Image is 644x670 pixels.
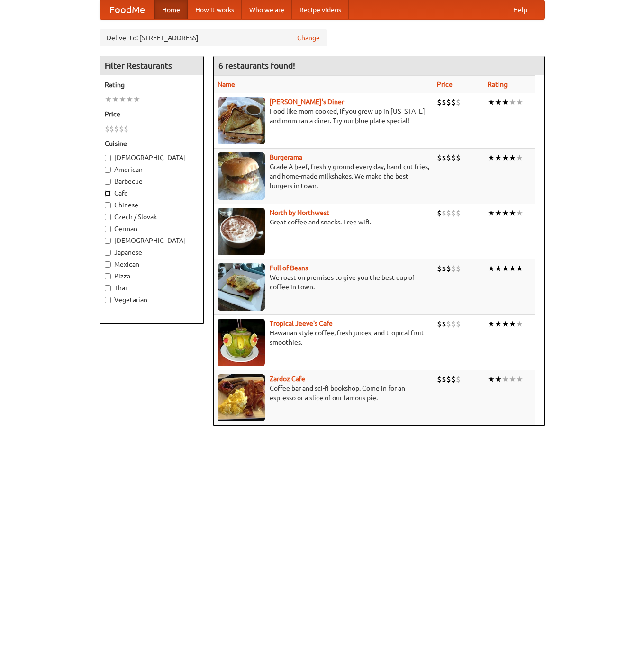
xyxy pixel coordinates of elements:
[495,208,502,218] li: ★
[456,263,461,274] li: $
[105,261,111,268] input: Mexican
[105,179,111,185] input: Barbecue
[488,97,495,107] li: ★
[105,214,111,220] input: Czech / Slovak
[292,0,349,19] a: Recipe videos
[105,153,199,162] label: [DEMOGRAPHIC_DATA]
[442,374,446,384] li: $
[456,374,461,384] li: $
[509,319,516,329] li: ★
[442,97,446,107] li: $
[446,263,451,274] li: $
[124,124,128,134] li: $
[456,319,461,329] li: $
[218,374,265,421] img: zardoz.jpg
[218,152,265,200] img: burgerama.jpg
[509,208,516,218] li: ★
[495,152,502,163] li: ★
[516,263,523,274] li: ★
[442,263,446,274] li: $
[133,94,140,105] li: ★
[488,319,495,329] li: ★
[509,97,516,107] li: ★
[105,224,199,233] label: German
[218,107,429,125] p: Food like mom cooked, if you grew up in [US_STATE] and mom ran a diner. Try our blue plate special!
[456,97,461,107] li: $
[105,271,199,281] label: Pizza
[218,263,265,311] img: beans.jpg
[297,33,320,43] a: Change
[446,97,451,107] li: $
[451,208,456,218] li: $
[516,374,523,384] li: ★
[488,374,495,384] li: ★
[105,236,199,245] label: [DEMOGRAPHIC_DATA]
[105,273,111,279] input: Pizza
[105,250,111,256] input: Japanese
[456,208,461,218] li: $
[105,177,199,186] label: Barbecue
[456,152,461,163] li: $
[451,152,456,163] li: $
[488,208,495,218] li: ★
[270,375,305,383] a: Zardoz Cafe
[442,319,446,329] li: $
[495,97,502,107] li: ★
[437,319,442,329] li: $
[112,94,119,105] li: ★
[451,263,456,274] li: $
[270,264,308,272] a: Full of Beans
[516,152,523,163] li: ★
[451,319,456,329] li: $
[442,208,446,218] li: $
[502,208,509,218] li: ★
[270,320,333,327] b: Tropical Jeeve's Cafe
[502,263,509,274] li: ★
[495,319,502,329] li: ★
[516,319,523,329] li: ★
[442,152,446,163] li: $
[437,263,442,274] li: $
[218,319,265,366] img: jeeves.jpg
[451,374,456,384] li: $
[105,226,111,232] input: German
[446,319,451,329] li: $
[105,200,199,210] label: Chinese
[105,190,111,197] input: Cafe
[105,167,111,173] input: American
[119,94,126,105] li: ★
[105,238,111,244] input: [DEMOGRAPHIC_DATA]
[495,374,502,384] li: ★
[488,263,495,274] li: ★
[105,283,199,293] label: Thai
[105,94,112,105] li: ★
[100,0,154,19] a: FoodMe
[502,374,509,384] li: ★
[218,217,429,227] p: Great coffee and snacks. Free wifi.
[270,209,329,216] a: North by Northwest
[100,56,203,75] h4: Filter Restaurants
[509,263,516,274] li: ★
[218,208,265,255] img: north.jpg
[488,152,495,163] li: ★
[154,0,188,19] a: Home
[218,384,429,402] p: Coffee bar and sci-fi bookshop. Come in for an espresso or a slice of our famous pie.
[502,152,509,163] li: ★
[114,124,119,134] li: $
[446,152,451,163] li: $
[105,295,199,304] label: Vegetarian
[105,259,199,269] label: Mexican
[242,0,292,19] a: Who we are
[218,162,429,190] p: Grade A beef, freshly ground every day, hand-cut fries, and home-made milkshakes. We make the bes...
[105,80,199,89] h5: Rating
[105,165,199,174] label: American
[105,188,199,198] label: Cafe
[126,94,133,105] li: ★
[509,374,516,384] li: ★
[105,212,199,222] label: Czech / Slovak
[105,285,111,291] input: Thai
[437,152,442,163] li: $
